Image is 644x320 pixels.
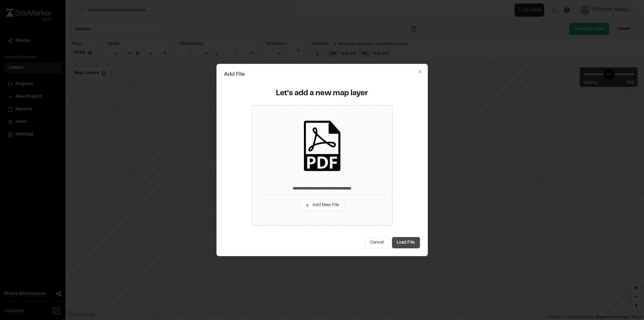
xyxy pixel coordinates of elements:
div: Add New File [252,105,393,226]
div: Let's add a new map layer [228,89,416,99]
button: Add New File [300,200,344,211]
h2: Add File [224,72,420,77]
button: Cancel [365,237,389,248]
button: Load File [392,237,420,248]
img: pdf_black_icon.png [297,121,347,171]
